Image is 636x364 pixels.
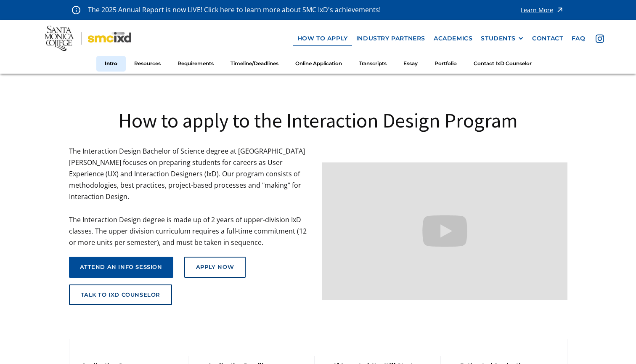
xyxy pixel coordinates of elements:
div: STUDENTS [481,35,515,42]
a: faq [567,31,590,46]
a: Learn More [521,4,564,16]
a: attend an info session [69,257,173,278]
a: Resources [126,56,169,72]
a: Essay [395,56,426,72]
a: how to apply [293,31,352,46]
iframe: Design your future with a Bachelor's Degree in Interaction Design from Santa Monica College [322,162,567,300]
a: contact [528,31,567,46]
img: Santa Monica College - SMC IxD logo [45,26,131,51]
img: icon - instagram [596,35,604,43]
a: Online Application [287,56,350,72]
a: industry partners [352,31,429,46]
div: STUDENTS [481,35,524,42]
a: Intro [96,56,126,72]
a: Transcripts [350,56,395,72]
div: Apply Now [196,264,234,271]
div: Learn More [521,7,553,13]
p: The 2025 Annual Report is now LIVE! Click here to learn more about SMC IxD's achievements! [88,4,382,16]
h1: How to apply to the Interaction Design Program [69,107,567,133]
div: attend an info session [80,264,162,271]
a: Contact IxD Counselor [465,56,540,72]
a: talk to ixd counselor [69,284,172,306]
a: Academics [429,31,477,46]
a: Apply Now [184,257,246,278]
img: icon - arrow - alert [556,4,564,16]
a: Requirements [169,56,222,72]
img: icon - information - alert [72,5,80,14]
a: Timeline/Deadlines [222,56,287,72]
a: Portfolio [426,56,465,72]
div: talk to ixd counselor [81,292,161,298]
p: The Interaction Design Bachelor of Science degree at [GEOGRAPHIC_DATA][PERSON_NAME] focuses on pr... [69,146,314,249]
